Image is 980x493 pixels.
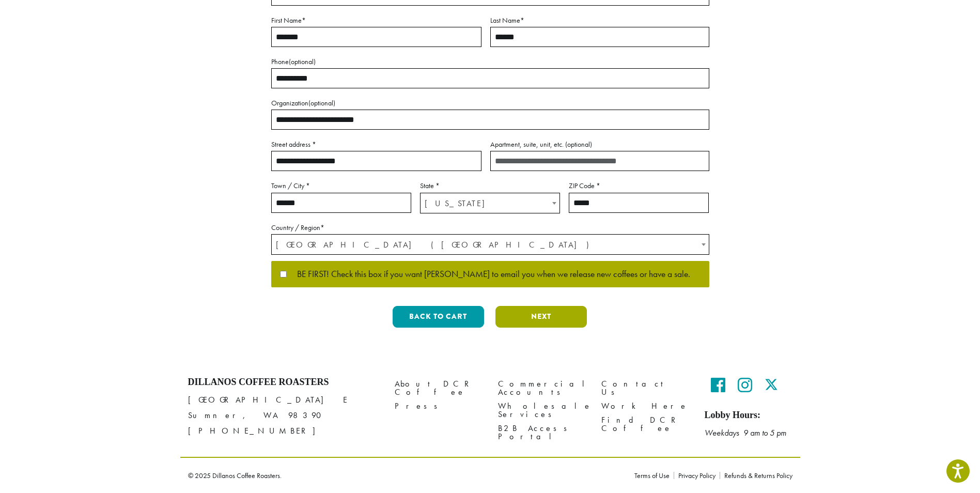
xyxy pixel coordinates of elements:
p: © 2025 Dillanos Coffee Roasters. [188,472,619,479]
h5: Lobby Hours: [705,410,792,421]
label: State [420,179,560,192]
label: First Name [271,14,481,27]
span: State [420,193,560,213]
a: Find DCR Coffee [601,413,689,436]
label: Town / City [271,179,411,192]
span: Washington [421,193,559,213]
a: Work Here [601,399,689,413]
span: (optional) [308,98,335,107]
input: BE FIRST! Check this box if you want [PERSON_NAME] to email you when we release new coffees or ha... [280,271,287,278]
a: Privacy Policy [674,472,720,479]
p: [GEOGRAPHIC_DATA] E Sumner, WA 98390 [PHONE_NUMBER] [188,392,379,439]
a: Press [395,399,483,413]
a: Refunds & Returns Policy [720,472,792,479]
label: ZIP Code [569,179,709,192]
em: Weekdays 9 am to 5 pm [705,427,786,438]
label: Last Name [490,14,709,27]
a: About DCR Coffee [395,377,483,399]
span: United States (US) [272,235,709,255]
label: Organization [271,97,709,110]
label: Street address [271,138,481,151]
button: Next [495,306,587,328]
a: Terms of Use [634,472,674,479]
h4: Dillanos Coffee Roasters [188,377,379,388]
span: (optional) [565,140,592,149]
a: Contact Us [601,377,689,399]
label: Apartment, suite, unit, etc. [490,138,709,151]
button: Back to cart [393,306,484,328]
span: BE FIRST! Check this box if you want [PERSON_NAME] to email you when we release new coffees or ha... [287,270,690,279]
span: (optional) [289,57,316,66]
a: Wholesale Services [498,399,586,422]
a: B2B Access Portal [498,422,586,444]
span: Country / Region [271,234,709,255]
a: Commercial Accounts [498,377,586,399]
